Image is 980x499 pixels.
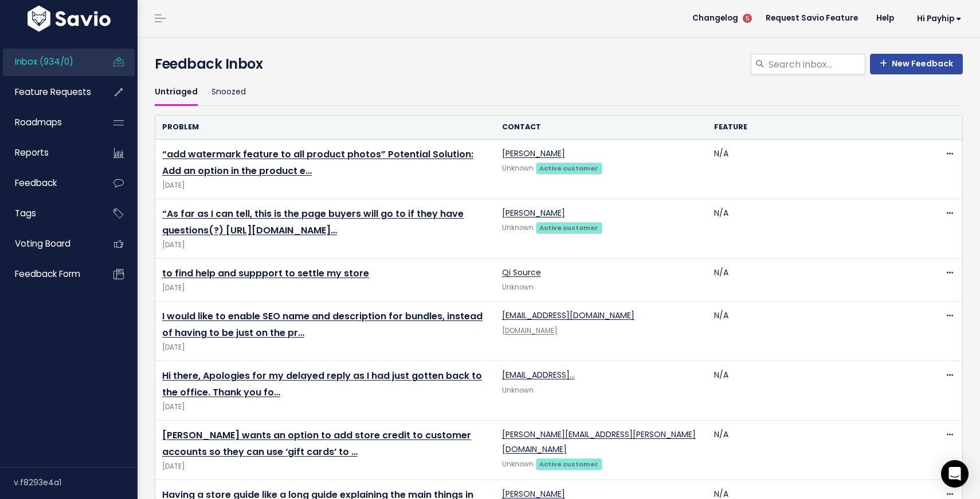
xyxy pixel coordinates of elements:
h4: Feedback Inbox [155,54,963,74]
span: [DATE] [162,239,488,251]
span: [DATE] [162,282,488,294]
span: Feedback form [15,268,80,280]
a: [EMAIL_ADDRESS][DOMAIN_NAME] [502,310,634,321]
a: [PERSON_NAME] [502,207,565,219]
span: Unknown [502,164,534,173]
a: [PERSON_NAME] wants an option to add store credit to customer accounts so they can use ‘gift card... [162,429,471,458]
a: Request Savio Feature [756,10,867,27]
a: Active customer [536,458,602,469]
span: Changelog [692,14,738,22]
span: [DATE] [162,401,488,413]
a: New Feedback [870,54,963,74]
th: Problem [155,116,495,139]
span: Unknown [502,386,534,395]
strong: Active customer [539,460,598,469]
span: Unknown [502,460,534,469]
span: [DATE] [162,342,488,354]
a: [PERSON_NAME][EMAIL_ADDRESS][PERSON_NAME][DOMAIN_NAME] [502,429,696,454]
a: I would like to enable SEO name and description for bundles, instead of having to be just on the pr… [162,310,483,339]
a: Feedback [3,170,95,196]
span: Reports [15,146,49,159]
a: Reports [3,140,95,166]
a: Qi Source [502,267,541,278]
a: [EMAIL_ADDRESS]… [502,369,575,381]
span: Feature Requests [15,86,91,98]
td: N/A [707,302,920,361]
th: Feature [707,116,920,139]
a: Hi there, Apologies for my delayed reply as I had just gotten back to the office. Thank you fo… [162,369,482,399]
a: Untriaged [155,79,198,106]
div: v.f8293e4a1 [14,468,138,497]
span: Voting Board [15,237,70,250]
span: Feedback [15,177,57,189]
th: Contact [495,116,708,139]
a: Active customer [536,162,602,173]
span: Inbox (934/0) [15,56,73,68]
span: Tags [15,207,36,219]
a: Voting Board [3,231,95,257]
a: Feedback form [3,261,95,287]
a: Active customer [536,221,602,233]
a: to find help and suppport to settle my store [162,267,369,280]
a: Hi Payhip [903,10,971,27]
a: [DOMAIN_NAME] [502,326,558,335]
td: N/A [707,259,920,302]
span: Unknown [502,223,534,232]
a: “add watermark feature to all product photos” Potential Solution: Add an option in the product e… [162,148,473,177]
span: Roadmaps [15,116,62,128]
span: Unknown [502,283,534,292]
span: Hi Payhip [917,14,962,23]
td: N/A [707,361,920,421]
img: logo-white.9d6f32f41409.svg [25,6,113,31]
a: “As far as I can tell, this is the page buyers will go to if they have questions(?) [URL][DOMAIN_... [162,207,464,237]
a: [PERSON_NAME] [502,148,565,159]
strong: Active customer [539,164,598,173]
td: N/A [707,421,920,480]
td: N/A [707,199,920,259]
div: Open Intercom Messenger [941,460,969,488]
a: Feature Requests [3,79,95,105]
a: Tags [3,200,95,227]
td: N/A [707,140,920,199]
span: [DATE] [162,180,488,192]
span: [DATE] [162,461,488,473]
input: Search inbox... [767,54,865,74]
ul: Filter feature requests [155,79,963,106]
a: Help [867,10,903,27]
a: Inbox (934/0) [3,49,95,75]
span: 5 [743,14,752,23]
a: Roadmaps [3,109,95,136]
a: Snoozed [211,79,246,106]
strong: Active customer [539,223,598,232]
